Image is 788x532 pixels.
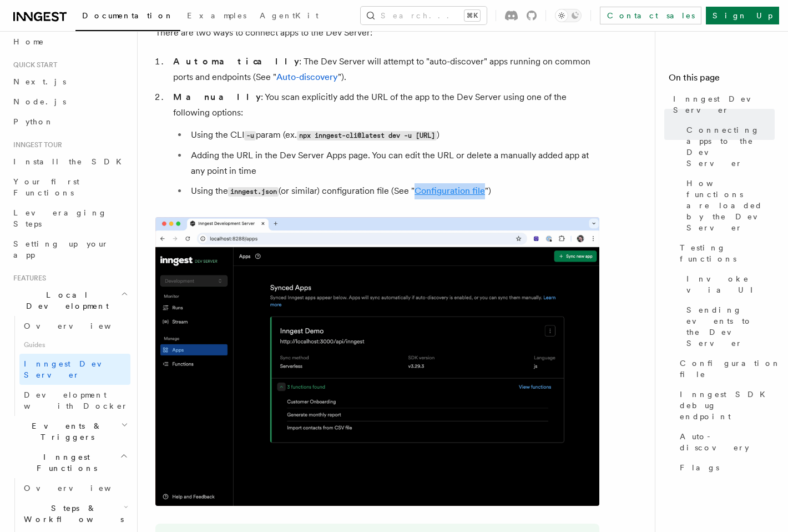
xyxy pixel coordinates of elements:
[173,56,299,67] strong: Automatically
[170,89,599,199] li: : You scan explicitly add the URL of the app to the Dev Server using one of the following options:
[686,304,775,349] span: Sending events to the Dev Server
[9,72,130,92] a: Next.js
[13,208,107,228] span: Leveraging Steps
[673,93,775,116] span: Inngest Dev Server
[361,7,487,24] button: Search...⌘K
[188,148,599,179] li: Adding the URL in the Dev Server Apps page. You can edit the URL or delete a manually added app a...
[9,32,130,52] a: Home
[9,152,130,172] a: Install the SDK
[9,112,130,132] a: Python
[180,3,253,30] a: Examples
[555,9,582,22] button: Toggle dark mode
[9,447,130,478] button: Inngest Functions
[19,316,130,336] a: Overview
[600,7,701,24] a: Contact sales
[13,77,66,86] span: Next.js
[187,11,246,20] span: Examples
[682,120,775,173] a: Connecting apps to the Dev Server
[24,322,138,330] span: Overview
[24,359,119,379] span: Inngest Dev Server
[680,242,775,264] span: Testing functions
[682,173,775,238] a: How functions are loaded by the Dev Server
[19,498,130,529] button: Steps & Workflows
[680,358,781,380] span: Configuration file
[464,10,480,21] kbd: ⌘K
[82,11,174,20] span: Documentation
[228,187,279,197] code: inngest.json
[9,274,46,283] span: Features
[669,89,775,120] a: Inngest Dev Server
[260,11,319,20] span: AgentKit
[13,177,79,197] span: Your first Functions
[682,269,775,300] a: Invoke via UI
[19,385,130,416] a: Development with Docker
[9,172,130,203] a: Your first Functions
[682,300,775,353] a: Sending events to the Dev Server
[13,157,128,166] span: Install the SDK
[680,431,775,453] span: Auto-discovery
[675,426,775,458] a: Auto-discovery
[675,238,775,269] a: Testing functions
[155,217,599,506] img: Dev Server demo manually syncing an app
[9,289,121,312] span: Local Development
[9,61,57,69] span: Quick start
[675,384,775,426] a: Inngest SDK debug endpoint
[706,7,779,24] a: Sign Up
[9,416,130,447] button: Events & Triggers
[13,239,109,259] span: Setting up your app
[244,131,256,140] code: -u
[155,25,599,41] p: There are two ways to connect apps to the Dev Server:
[9,316,130,416] div: Local Development
[13,97,66,106] span: Node.js
[188,127,599,143] li: Using the CLI param (ex. )
[9,92,130,112] a: Node.js
[24,484,138,493] span: Overview
[415,185,485,196] a: Configuration file
[253,3,325,30] a: AgentKit
[276,72,338,82] a: Auto-discovery
[13,117,54,126] span: Python
[680,462,719,473] span: Flags
[19,478,130,498] a: Overview
[13,36,44,47] span: Home
[19,503,124,525] span: Steps & Workflows
[686,178,775,233] span: How functions are loaded by the Dev Server
[9,203,130,234] a: Leveraging Steps
[19,354,130,385] a: Inngest Dev Server
[686,273,775,295] span: Invoke via UI
[9,285,130,316] button: Local Development
[9,451,120,474] span: Inngest Functions
[170,54,599,85] li: : The Dev Server will attempt to "auto-discover" apps running on common ports and endpoints (See ...
[675,458,775,478] a: Flags
[297,131,437,140] code: npx inngest-cli@latest dev -u [URL]
[680,389,775,422] span: Inngest SDK debug endpoint
[24,390,128,410] span: Development with Docker
[173,92,261,102] strong: Manually
[9,140,62,149] span: Inngest tour
[675,353,775,384] a: Configuration file
[75,3,180,31] a: Documentation
[19,336,130,354] span: Guides
[9,234,130,265] a: Setting up your app
[669,71,775,89] h4: On this page
[686,124,775,169] span: Connecting apps to the Dev Server
[188,183,599,199] li: Using the (or similar) configuration file (See " ")
[9,420,121,443] span: Events & Triggers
